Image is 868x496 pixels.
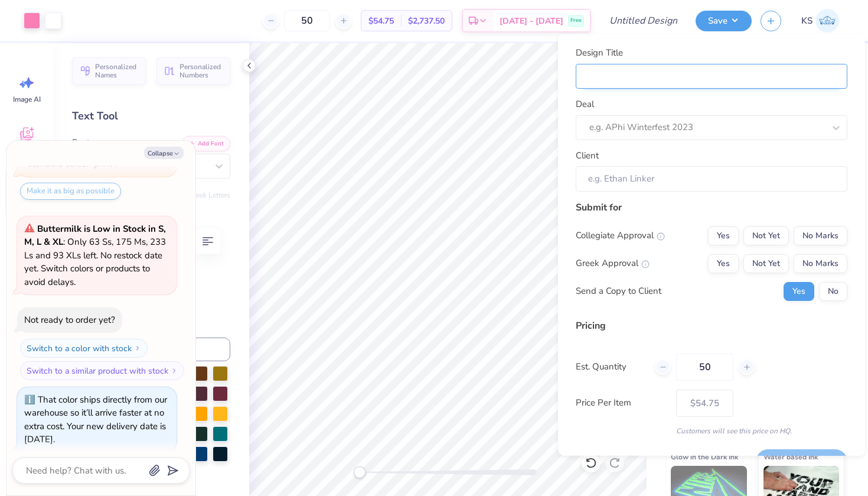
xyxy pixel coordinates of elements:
[13,95,41,104] span: Image AI
[671,450,738,463] span: Glow in the Dark Ink
[368,15,394,27] span: $54.75
[819,281,847,300] button: No
[134,345,141,352] img: Switch to a color with stock
[24,223,166,248] strong: Buttermilk is Low in Stock in S, M, L & XL
[794,254,847,273] button: No Marks
[576,318,847,332] div: Pricing
[500,15,563,27] span: [DATE] - [DATE]
[20,339,148,358] button: Switch to a color with stock
[763,450,818,463] span: Water based Ink
[743,226,789,245] button: Not Yet
[576,200,847,214] div: Submit for
[676,353,733,380] input: – –
[708,254,739,273] button: Yes
[600,9,687,33] input: Untitled Design
[743,254,789,273] button: Not Yet
[576,284,661,298] div: Send a Copy to Client
[72,57,146,85] button: Personalized Names
[144,147,184,159] button: Collapse
[576,166,847,192] input: e.g. Ethan Linker
[20,361,184,380] button: Switch to a similar product with stock
[796,9,844,33] a: KS
[180,63,223,79] span: Personalized Numbers
[570,17,582,25] span: Free
[576,148,599,162] label: Client
[95,63,139,79] span: Personalized Names
[408,15,445,27] span: $2,737.50
[72,108,230,124] div: Text Tool
[708,226,739,245] button: Yes
[24,223,166,288] span: : Only 63 Ss, 175 Ms, 233 Ls and 93 XLs left. No restock date yet. Switch colors or products to a...
[794,226,847,245] button: No Marks
[576,425,847,436] div: Customers will see this price on HQ.
[354,466,366,478] div: Accessibility label
[156,57,230,85] button: Personalized Numbers
[182,136,230,151] button: Add Font
[576,229,665,242] div: Collegiate Approval
[815,9,839,33] img: Kate Salamone
[784,281,814,300] button: Yes
[801,14,812,28] span: KS
[576,360,646,374] label: Est. Quantity
[576,46,623,60] label: Design Title
[696,11,752,31] button: Save
[72,136,90,150] label: Font
[576,257,650,270] div: Greek Approval
[24,314,115,326] div: Not ready to order yet?
[284,10,330,31] input: – –
[576,396,667,410] label: Price Per Item
[171,367,178,374] img: Switch to a similar product with stock
[576,98,594,111] label: Deal
[24,394,167,446] div: That color ships directly from our warehouse so it’ll arrive faster at no extra cost. Your new de...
